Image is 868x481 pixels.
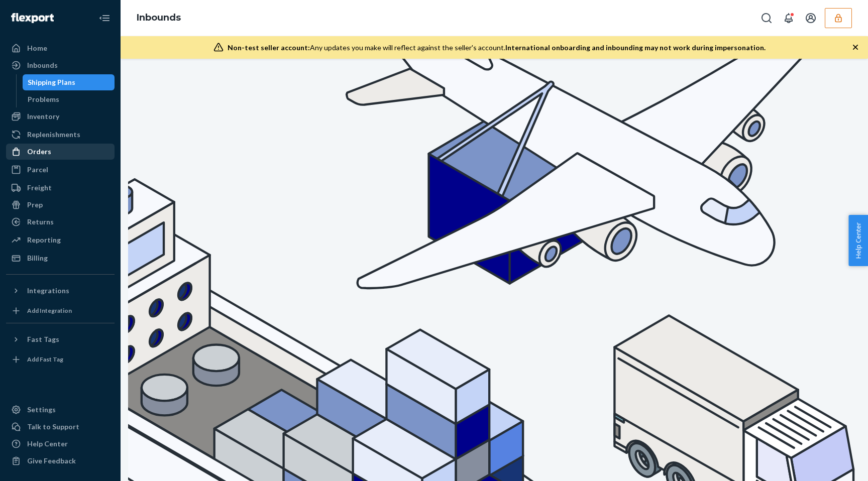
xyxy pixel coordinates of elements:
div: Fast Tags [27,334,59,344]
a: Shipping Plans [23,74,115,90]
button: Fast Tags [6,331,115,347]
div: Reporting [27,235,61,245]
div: Integrations [27,286,69,296]
div: Any updates you make will reflect against the seller's account. [228,43,766,53]
img: Flexport logo [11,13,54,23]
span: International onboarding and inbounding may not work during impersonation. [505,43,766,52]
div: Billing [27,253,48,263]
a: Freight [6,180,115,196]
div: Returns [27,217,54,227]
div: Settings [27,405,56,415]
a: Reporting [6,232,115,248]
a: Inbounds [6,57,115,73]
div: Shipping Plans [28,77,75,87]
div: Talk to Support [27,422,79,432]
button: Give Feedback [6,453,115,469]
button: Open notifications [779,8,799,28]
div: Inbounds [27,60,58,70]
div: Help Center [27,439,68,449]
a: Home [6,40,115,56]
a: Replenishments [6,127,115,143]
a: Help Center [6,436,115,452]
div: Home [27,43,47,53]
div: Inventory [27,111,59,122]
button: Open account menu [801,8,821,28]
a: Problems [23,91,115,107]
div: Add Integration [27,306,72,315]
a: Add Fast Tag [6,351,115,368]
a: Add Integration [6,303,115,319]
button: Open Search Box [756,8,777,28]
a: Orders [6,144,115,160]
a: Inbounds [137,12,181,23]
a: Talk to Support [6,419,115,435]
div: Give Feedback [27,456,76,466]
a: Billing [6,250,115,266]
div: Add Fast Tag [27,355,63,364]
button: Close Navigation [94,8,115,28]
a: Settings [6,402,115,418]
a: Inventory [6,108,115,125]
div: Freight [27,183,52,193]
div: Replenishments [27,130,80,140]
button: Help Center [848,215,868,266]
span: Non-test seller account: [228,43,310,52]
ol: breadcrumbs [129,4,189,33]
div: Orders [27,147,51,157]
a: Prep [6,197,115,213]
a: Returns [6,214,115,230]
div: Prep [27,200,43,210]
div: Problems [28,94,59,104]
button: Integrations [6,283,115,299]
a: Parcel [6,162,115,178]
div: Parcel [27,165,48,175]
